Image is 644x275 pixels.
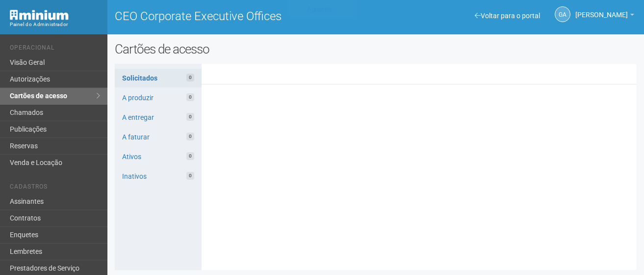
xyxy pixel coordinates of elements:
div: Painel do Administrador [10,20,100,29]
a: Ativos0 [115,147,202,166]
span: 0 [186,74,194,82]
h1: CEO Corporate Executive Offices [115,10,368,23]
span: 0 [186,133,194,140]
span: 0 [186,152,194,160]
h2: Cartões de acesso [115,42,637,56]
span: 0 [186,93,194,101]
a: Solicitados0 [115,69,202,87]
img: Minium [10,10,69,20]
a: GA [555,6,570,22]
li: Cadastros [10,183,100,193]
a: A faturar0 [115,128,202,146]
li: Operacional [10,44,100,55]
span: 0 [186,113,194,121]
a: Inativos0 [115,167,202,186]
span: 0 [186,172,194,180]
a: A entregar0 [115,108,202,127]
a: [PERSON_NAME] [575,12,634,20]
a: Voltar para o portal [475,12,540,20]
a: A produzir0 [115,88,202,107]
span: Gisele Alevato [575,1,628,19]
